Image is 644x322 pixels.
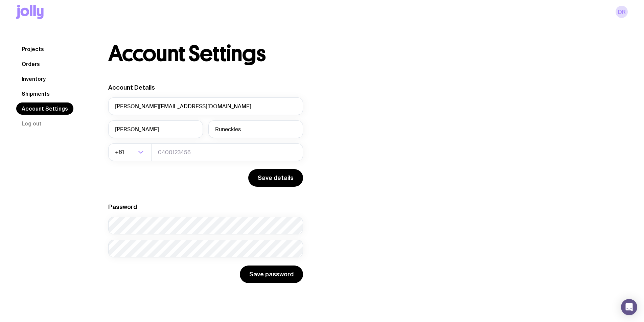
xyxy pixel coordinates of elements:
[151,143,303,161] input: 0400123456
[16,73,51,85] a: Inventory
[125,143,136,161] input: Search for option
[616,6,628,18] a: DR
[108,143,152,161] div: Search for option
[208,120,303,138] input: Last Name
[108,203,137,210] label: Password
[248,169,303,187] button: Save details
[108,43,266,65] h1: Account Settings
[16,43,49,55] a: Projects
[115,143,125,161] span: +61
[16,88,55,100] a: Shipments
[16,102,73,115] a: Account Settings
[240,266,303,283] button: Save password
[108,97,303,115] input: your@email.com
[621,299,637,315] div: Open Intercom Messenger
[16,117,47,130] button: Log out
[108,120,203,138] input: First Name
[108,84,155,91] label: Account Details
[16,58,45,70] a: Orders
